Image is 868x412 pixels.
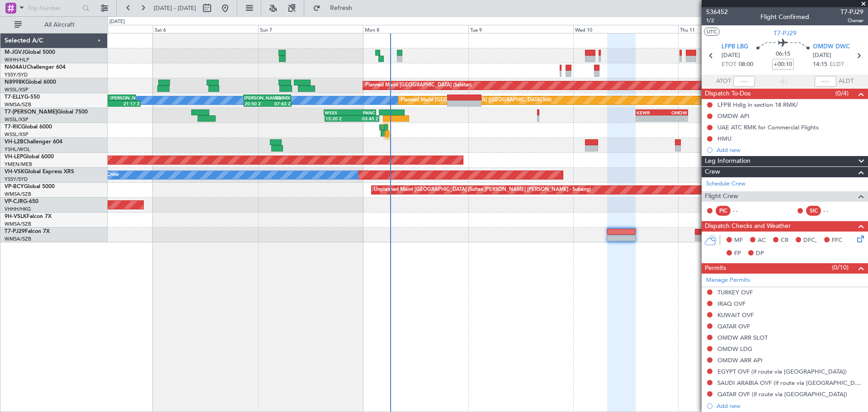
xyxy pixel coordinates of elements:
span: [DATE] - [DATE] [154,4,196,12]
div: Planned Maint [GEOGRAPHIC_DATA] ([GEOGRAPHIC_DATA] Intl) [401,94,552,107]
span: 1/2 [706,17,728,24]
div: Sat 6 [153,25,258,33]
div: KEWR [637,110,662,115]
a: YSHL/WOL [5,146,30,153]
span: T7-ELLY [5,95,24,100]
span: DP [756,249,764,258]
span: 14:15 [813,60,827,69]
div: [PERSON_NAME] [244,95,267,100]
span: Refresh [322,5,360,11]
span: All Aircraft [24,22,95,28]
span: VP-CJR [5,199,23,204]
span: AC [758,236,766,245]
span: DFC, [803,236,817,245]
div: Add new [717,402,863,410]
div: Thu 11 [678,25,783,33]
span: FP [734,249,741,258]
span: ALDT [839,77,854,86]
div: OMDW LDG [717,345,752,353]
a: WSSL/XSP [5,116,28,123]
span: LFPB LBG [722,43,748,52]
div: 20:50 Z [245,101,268,106]
span: VH-LEP [5,154,23,160]
span: [DATE] [813,51,831,60]
div: QATAR OVF (if route via [GEOGRAPHIC_DATA]) [717,390,847,398]
a: YSSY/SYD [5,176,28,183]
a: WMSA/SZB [5,101,31,108]
div: Unplanned Maint [GEOGRAPHIC_DATA] (Sultan [PERSON_NAME] [PERSON_NAME] - Subang) [374,183,591,197]
a: T7-[PERSON_NAME]Global 7500 [5,109,88,115]
span: 06:15 [776,50,790,59]
button: All Aircraft [10,18,98,32]
div: Planned Maint [GEOGRAPHIC_DATA] (Seletar) [365,79,472,92]
div: Flight Confirmed [760,12,809,22]
div: - [637,116,662,121]
a: VH-L2BChallenger 604 [5,139,62,145]
div: [DATE] [109,18,125,26]
div: UAE ATC RMK for Commercial Flights [717,123,819,131]
div: EGYPT OVF (if route via [GEOGRAPHIC_DATA]) [717,368,847,375]
div: QATAR OVF [717,322,750,330]
div: GMMX [267,95,290,100]
span: T7-PJ29 [5,229,25,234]
span: T7-PJ29 [774,28,797,38]
a: VP-BCYGlobal 5000 [5,184,55,189]
a: VHHH/HKG [5,206,31,213]
a: YSSY/SYD [5,71,28,78]
span: VP-BCY [5,184,24,189]
span: T7-PJ29 [840,7,863,17]
input: Trip Number [28,1,80,15]
span: Dispatch To-Dos [705,89,750,99]
span: T7-RIC [5,124,21,130]
span: Flight Crew [705,191,738,202]
a: WSSL/XSP [5,86,28,93]
div: No Crew [98,168,119,182]
a: WMSA/SZB [5,221,31,227]
span: (0/10) [832,263,849,272]
a: M-JGVJGlobal 5000 [5,50,55,55]
div: - [662,116,687,121]
span: 536452 [706,7,728,17]
span: N8998K [5,80,25,85]
a: VP-CJRG-650 [5,199,38,204]
a: T7-RICGlobal 6000 [5,124,52,130]
span: ELDT [830,60,844,69]
div: 03:45 Z [352,116,378,121]
span: Dispatch Checks and Weather [705,221,791,232]
div: Sun 7 [258,25,363,33]
div: OMDW ARR SLOT [717,334,768,341]
div: Tue 9 [468,25,573,33]
span: (0/4) [835,89,849,98]
a: 9H-VSLKFalcon 7X [5,214,52,219]
span: ATOT [716,77,731,86]
div: LFPB Hdlg in section 18 RMK/ [717,101,798,109]
a: VH-LEPGlobal 6000 [5,154,54,160]
div: PIC [716,206,731,216]
div: - - [823,207,844,215]
a: T7-PJ29Falcon 7X [5,229,50,234]
div: 07:43 Z [268,101,291,106]
div: SIC [806,206,821,216]
div: PANC [350,110,375,115]
a: WSSL/XSP [5,131,28,138]
span: T7-[PERSON_NAME] [5,109,57,115]
span: M-JGVJ [5,50,24,55]
div: 21:17 Z [114,101,140,106]
span: ETOT [722,60,736,69]
div: 15:20 Z [325,116,352,121]
span: Leg Information [705,156,750,166]
div: Add new [717,146,863,154]
span: FFC [832,236,842,245]
span: Crew [705,167,720,177]
div: IRAQ OVF [717,300,745,308]
span: N604AU [5,65,27,70]
span: 08:00 [739,60,753,69]
input: --:-- [733,76,755,87]
a: Schedule Crew [706,180,745,189]
a: WMSA/SZB [5,191,31,198]
span: 9H-VSLK [5,214,27,219]
div: OMDW ARR API [717,356,763,364]
a: N8998KGlobal 6000 [5,80,56,85]
span: Owner [840,17,863,24]
span: [DATE] [722,51,740,60]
